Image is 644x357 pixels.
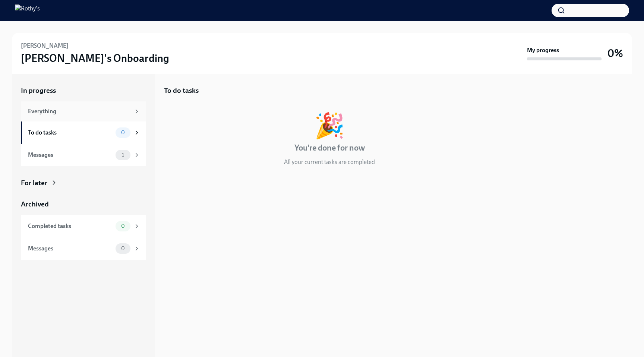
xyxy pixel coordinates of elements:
[21,42,69,50] h6: [PERSON_NAME]
[15,4,40,16] img: Rothy's
[28,107,130,116] div: Everything
[117,246,129,251] span: 0
[117,130,129,135] span: 0
[21,237,146,260] a: Messages0
[21,178,146,188] a: For later
[21,121,146,144] a: To do tasks0
[28,129,113,137] div: To do tasks
[527,46,559,54] strong: My progress
[117,152,129,158] span: 1
[28,222,113,230] div: Completed tasks
[21,101,146,121] a: Everything
[21,178,47,188] div: For later
[607,47,623,60] h3: 0%
[28,244,113,253] div: Messages
[284,158,375,166] p: All your current tasks are completed
[21,51,169,65] h3: [PERSON_NAME]'s Onboarding
[117,223,129,229] span: 0
[21,199,146,209] a: Archived
[21,144,146,166] a: Messages1
[21,215,146,237] a: Completed tasks0
[21,86,146,95] a: In progress
[314,113,345,138] div: 🎉
[28,151,113,159] div: Messages
[294,142,365,154] h4: You're done for now
[164,86,199,95] h5: To do tasks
